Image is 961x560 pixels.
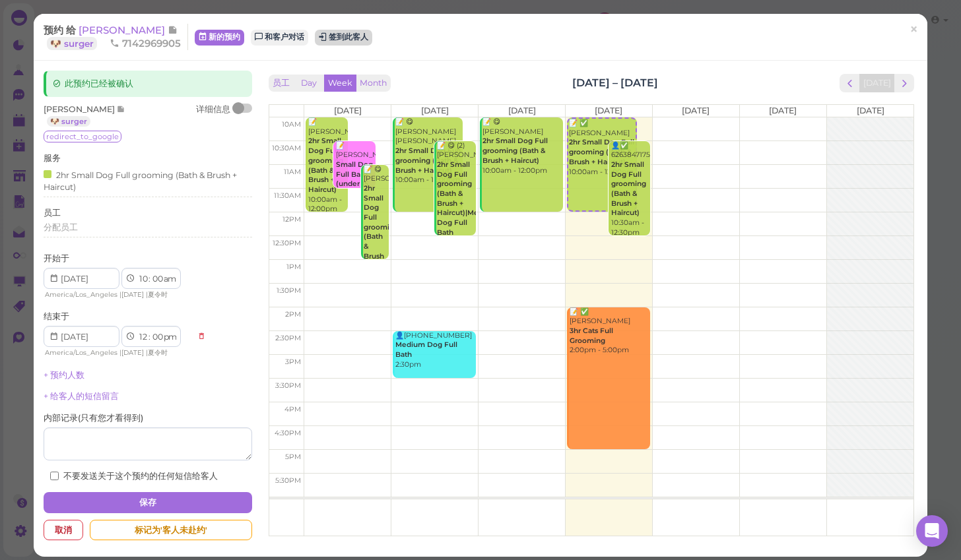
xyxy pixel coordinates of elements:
div: Open Intercom Messenger [916,515,948,547]
span: 2pm [285,310,301,319]
span: [PERSON_NAME] [44,104,117,114]
span: America/Los_Angeles [45,290,117,299]
span: 11:30am [274,191,301,200]
span: America/Los_Angeles [45,348,117,357]
div: 📝 [PERSON_NAME] 10:00am - 12:00pm [308,117,348,214]
div: 👤[PHONE_NUMBER] 2:30pm [395,331,476,370]
a: × [902,15,926,46]
button: 员工 [269,75,294,92]
h2: [DATE] – [DATE] [572,75,658,90]
button: [DATE] [859,74,895,92]
div: 📝 😋 (2) [PERSON_NAME] 10:30am - 12:30pm [436,141,476,257]
a: [PERSON_NAME] 🐶 surger [44,24,178,49]
b: 2hr Small Dog Full grooming (Bath & Brush + Haircut)|Medium Dog Full Bath [437,160,497,237]
div: 📝 ✅ [PERSON_NAME] 2:00pm - 5:00pm [569,307,650,356]
span: 1pm [286,263,301,271]
a: + 给客人的短信留言 [44,391,119,401]
span: 10:30am [272,144,301,152]
span: 5pm [285,452,301,461]
b: 2hr Small Dog Full grooming (Bath & Brush + Haircut) [395,146,461,174]
input: 不要发送关于这个预约的任何短信给客人 [50,472,59,480]
span: 夏令时 [148,290,168,299]
span: 记录 [117,104,125,114]
b: Small Dog Full Bath (under 15 pounds) [336,160,373,198]
div: 取消 [44,520,83,541]
span: 12:30pm [273,239,301,247]
span: [DATE] [121,348,144,357]
button: next [894,74,915,92]
span: [DATE] [857,106,884,115]
div: 详细信息 [196,104,230,127]
div: 📝 😋 [PERSON_NAME] [PERSON_NAME] 10:00am - 12:00pm [395,117,463,185]
b: 2hr Small Dog Full grooming (Bath & Brush + Haircut) [308,137,343,193]
span: 12pm [282,215,301,224]
span: 3:30pm [275,381,301,390]
span: 5:30pm [275,476,301,485]
span: 7142969905 [110,37,181,49]
a: 和客户对话 [251,30,308,46]
label: 开始于 [44,253,69,264]
label: 不要发送关于这个预约的任何短信给客人 [50,470,218,482]
label: 内部记录 ( 只有您才看得到 ) [44,412,143,424]
label: 员工 [44,207,61,219]
div: 预约 给 [44,24,188,50]
span: 夏令时 [148,348,168,357]
div: | | [44,289,191,301]
span: [DATE] [508,106,536,115]
button: Week [324,75,356,92]
span: 4pm [284,405,301,414]
span: 10am [282,120,301,129]
div: 此预约已经被确认 [44,71,252,97]
a: + 预约人数 [44,370,84,380]
b: 2hr Small Dog Full grooming (Bath & Brush + Haircut) [569,138,634,166]
button: Month [356,75,391,92]
div: 📝 😋 [PERSON_NAME] 11:00am - 1:00pm [363,165,389,310]
b: 2hr Small Dog Full grooming (Bath & Brush + Haircut) [611,160,646,217]
div: 2hr Small Dog Full grooming (Bath & Brush + Haircut) [44,168,249,193]
div: 👤✅ 6263847175 10:30am - 12:30pm [611,141,650,238]
span: [DATE] [121,290,144,299]
b: Medium Dog Full Bath [395,340,457,359]
label: 结束于 [44,311,69,323]
button: prev [840,74,860,92]
span: 11am [284,168,301,176]
span: 2:30pm [275,334,301,342]
span: 4:30pm [275,429,301,437]
button: 保存 [44,492,252,513]
span: redirect_to_google [44,131,121,142]
span: [DATE] [334,106,362,115]
div: 📝 😋 [PERSON_NAME] 10:00am - 12:00pm [482,117,563,175]
span: [DATE] [769,106,797,115]
a: 🐶 surger [47,116,90,127]
a: 🐶 surger [47,37,97,50]
div: 📝 [PERSON_NAME] 10:30am [335,141,376,209]
span: [DATE] [682,106,710,115]
button: Day [293,75,325,92]
span: [PERSON_NAME] [79,24,168,36]
label: 服务 [44,152,61,164]
b: 2hr Small Dog Full grooming (Bath & Brush + Haircut) [482,137,548,164]
span: 记录 [168,24,178,36]
div: 标记为'客人未赴约' [90,520,252,541]
span: 分配员工 [44,222,78,232]
button: 签到此客人 [315,30,372,46]
span: × [910,20,918,39]
b: 2hr Small Dog Full grooming (Bath & Brush + Haircut) [364,184,399,280]
b: 3hr Cats Full Grooming [570,327,613,345]
a: 新的预约 [195,30,244,46]
span: 3pm [285,358,301,366]
div: 📝 ✅ [PERSON_NAME] 10:00am - 12:00pm [568,119,636,177]
span: [DATE] [595,106,622,115]
div: | | [44,347,191,359]
span: 1:30pm [277,286,301,295]
span: [DATE] [421,106,449,115]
